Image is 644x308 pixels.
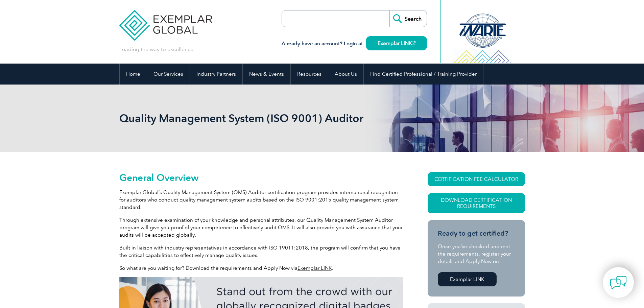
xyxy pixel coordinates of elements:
[389,10,427,27] input: Search
[119,46,193,53] p: Leading the way to excellence
[297,265,332,271] a: Exemplar LINK
[119,112,379,125] h1: Quality Management System (ISO 9001) Auditor
[147,64,190,85] a: Our Services
[120,64,147,85] a: Home
[610,274,627,291] img: contact-chat.png
[119,264,403,272] p: So what are you waiting for? Download the requirements and Apply Now via .
[438,243,515,265] p: Once you’ve checked and met the requirements, register your details and Apply Now on
[364,64,483,85] a: Find Certified Professional / Training Provider
[190,64,242,85] a: Industry Partners
[119,189,403,211] p: Exemplar Global’s Quality Management System (QMS) Auditor certification program provides internat...
[438,229,515,238] h3: Ready to get certified?
[119,172,403,183] h2: General Overview
[428,172,525,186] a: CERTIFICATION FEE CALCULATOR
[412,41,415,45] img: open_square.png
[119,244,403,259] p: Built in liaison with industry representatives in accordance with ISO 19011:2018, the program wil...
[438,272,497,286] a: Exemplar LINK
[428,193,525,213] a: Download Certification Requirements
[282,40,427,48] h3: Already have an account? Login at
[243,64,290,85] a: News & Events
[119,216,403,239] p: Through extensive examination of your knowledge and personal attributes, our Quality Management S...
[366,36,427,50] a: Exemplar LINK
[328,64,363,85] a: About Us
[291,64,328,85] a: Resources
